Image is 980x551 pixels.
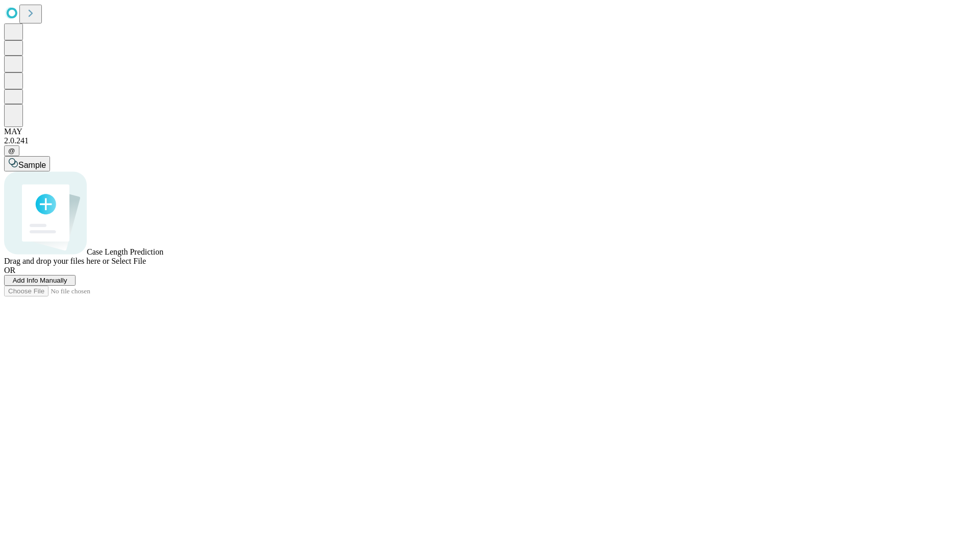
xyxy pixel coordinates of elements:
span: Select File [111,257,146,265]
div: MAY [4,127,976,136]
span: @ [8,147,15,155]
div: 2.0.241 [4,136,976,145]
span: Case Length Prediction [87,247,163,256]
span: Add Info Manually [13,277,67,284]
span: Drag and drop your files here or [4,257,109,265]
span: OR [4,266,15,274]
button: Sample [4,156,50,171]
span: Sample [18,161,46,169]
button: @ [4,145,19,156]
button: Add Info Manually [4,275,76,286]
